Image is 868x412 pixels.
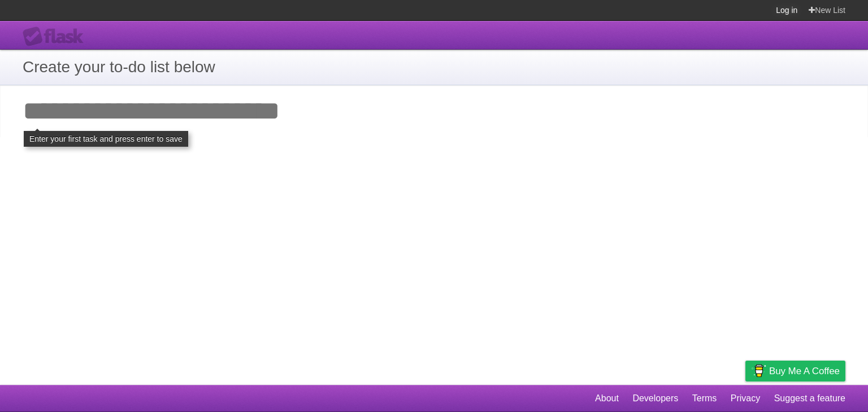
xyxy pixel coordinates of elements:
[774,388,845,409] a: Suggest a feature
[731,388,760,409] a: Privacy
[23,27,90,47] div: Flask
[595,388,619,409] a: About
[632,388,678,409] a: Developers
[751,361,766,380] img: Buy me a coffee
[692,388,717,409] a: Terms
[23,55,845,79] h1: Create your to-do list below
[769,361,840,381] span: Buy me a coffee
[745,361,845,382] a: Buy me a coffee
